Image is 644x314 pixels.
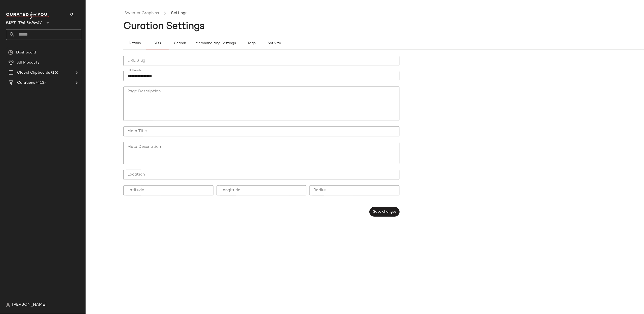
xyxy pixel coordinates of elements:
[153,41,161,45] span: SEO
[6,17,42,26] span: Rent the Runway
[6,303,10,307] img: svg%3e
[370,207,400,217] button: Save changes
[17,70,50,76] span: Global Clipboards
[16,50,36,55] span: Dashboard
[128,41,141,45] span: Details
[17,60,40,66] span: All Products
[17,80,35,86] span: Curations
[195,41,236,45] span: Merchandising Settings
[6,12,49,19] img: cfy_white_logo.C9jOOHJF.svg
[170,10,188,17] li: Settings
[12,302,47,308] span: [PERSON_NAME]
[35,80,46,86] span: (413)
[123,21,205,32] span: Curation Settings
[50,70,58,76] span: (16)
[124,10,159,17] a: Sweater Graphics
[8,50,13,55] img: svg%3e
[267,41,281,45] span: Activity
[373,210,397,214] span: Save changes
[247,41,256,45] span: Tags
[174,41,186,45] span: Search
